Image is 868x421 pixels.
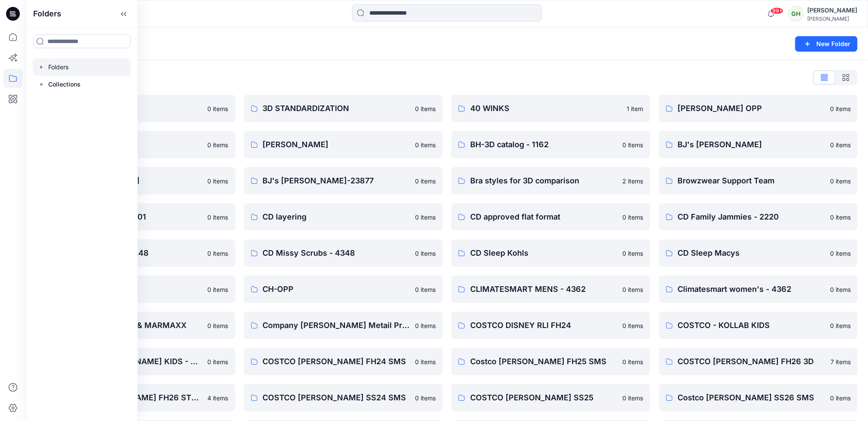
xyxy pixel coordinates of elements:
p: CD Missy Scrubs - 4348 [263,247,410,259]
p: 40 WINKS [470,102,622,115]
p: 0 items [208,321,228,330]
p: 3D STANDARDIZATION [263,102,410,115]
p: 0 items [830,393,851,402]
p: 0 items [623,393,643,402]
p: CD layering [263,211,410,223]
p: 0 items [415,176,436,186]
p: 4 items [208,393,228,402]
p: BJ's [PERSON_NAME]-23877 [263,175,410,187]
span: 99+ [771,7,784,14]
p: 7 items [831,357,851,366]
p: 0 items [415,140,436,149]
p: CH-OPP [263,283,410,295]
p: 2 items [623,176,643,186]
p: 0 items [830,321,851,330]
a: BH-3D catalog - 11620 items [451,131,650,158]
p: BH-3D catalog - 1162 [470,139,618,151]
a: Company [PERSON_NAME] Metail Project0 items [244,312,443,339]
div: [PERSON_NAME] [807,15,857,22]
p: [PERSON_NAME] OPP [678,102,825,115]
p: CD Family Jammies - 2220 [678,211,825,223]
p: Browzwear Support Team [678,175,825,187]
p: 0 items [623,357,643,366]
p: COSTCO [PERSON_NAME] FH24 SMS [263,356,410,368]
p: Company [PERSON_NAME] Metail Project [263,319,410,331]
p: 0 items [623,140,643,149]
p: [PERSON_NAME] [263,139,410,151]
p: 0 items [830,249,851,258]
a: Costco [PERSON_NAME] SS26 SMS0 items [659,384,858,412]
p: 0 items [208,176,228,186]
p: 0 items [208,249,228,258]
a: BJ's [PERSON_NAME]0 items [659,131,858,158]
p: CD approved flat format [470,211,618,223]
a: COSTCO [PERSON_NAME] SS24 SMS0 items [244,384,443,412]
p: 1 item [627,104,643,113]
p: 0 items [208,104,228,113]
p: 0 items [415,285,436,294]
a: BJ's [PERSON_NAME]-238770 items [244,167,443,195]
p: COSTCO DISNEY RLI FH24 [470,319,618,331]
a: CLIMATESMART MENS - 43620 items [451,276,650,303]
p: 0 items [208,285,228,294]
p: 0 items [830,104,851,113]
p: Bra styles for 3D comparison [470,175,618,187]
a: CD Sleep Macys0 items [659,239,858,267]
p: 0 items [830,176,851,186]
a: 3D STANDARDIZATION0 items [244,95,443,122]
p: 0 items [415,249,436,258]
button: New Folder [795,36,858,52]
p: 0 items [830,285,851,294]
p: COSTCO [PERSON_NAME] FH26 3D [678,356,826,368]
p: 0 items [623,321,643,330]
p: COSTCO [PERSON_NAME] SS25 [470,392,618,404]
p: Costco [PERSON_NAME] FH25 SMS [470,356,618,368]
p: BJ's [PERSON_NAME] [678,139,825,151]
p: 0 items [415,321,436,330]
a: COSTCO [PERSON_NAME] FH24 SMS0 items [244,348,443,375]
a: [PERSON_NAME]0 items [244,131,443,158]
a: CD layering0 items [244,203,443,231]
a: COSTCO [PERSON_NAME] FH26 3D7 items [659,348,858,375]
p: CD Sleep Kohls [470,247,618,259]
a: CD Missy Scrubs - 43480 items [244,239,443,267]
p: Costco [PERSON_NAME] SS26 SMS [678,392,825,404]
p: 0 items [415,213,436,222]
p: 0 items [623,285,643,294]
a: 40 WINKS1 item [451,95,650,122]
a: CD Sleep Kohls0 items [451,239,650,267]
a: COSTCO [PERSON_NAME] SS250 items [451,384,650,412]
p: 0 items [208,357,228,366]
p: CD Sleep Macys [678,247,825,259]
a: CH-OPP0 items [244,276,443,303]
p: COSTCO - KOLLAB KIDS [678,319,825,331]
a: Climatesmart women's - 43620 items [659,276,858,303]
p: 0 items [415,393,436,402]
p: 0 items [830,140,851,149]
p: COSTCO [PERSON_NAME] SS24 SMS [263,392,410,404]
p: 0 items [415,104,436,113]
p: Collections [48,79,81,90]
p: 0 items [623,213,643,222]
a: Bra styles for 3D comparison2 items [451,167,650,195]
p: 0 items [208,213,228,222]
p: 0 items [623,249,643,258]
a: [PERSON_NAME] OPP0 items [659,95,858,122]
a: CD Family Jammies - 22200 items [659,203,858,231]
a: CD approved flat format0 items [451,203,650,231]
p: Climatesmart women's - 4362 [678,283,825,295]
p: 0 items [830,213,851,222]
a: Browzwear Support Team0 items [659,167,858,195]
a: COSTCO - KOLLAB KIDS0 items [659,312,858,339]
p: 0 items [208,140,228,149]
a: COSTCO DISNEY RLI FH240 items [451,312,650,339]
a: Costco [PERSON_NAME] FH25 SMS0 items [451,348,650,375]
div: GH [788,6,804,22]
p: CLIMATESMART MENS - 4362 [470,283,618,295]
div: [PERSON_NAME] [807,5,857,15]
p: 0 items [415,357,436,366]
